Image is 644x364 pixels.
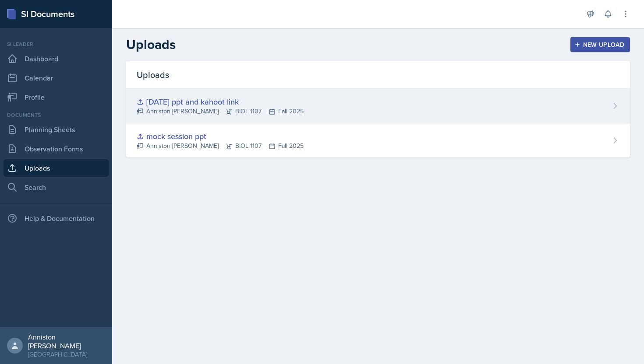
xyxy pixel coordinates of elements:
[570,37,630,52] button: New Upload
[126,61,630,89] div: Uploads
[126,123,630,157] a: mock session ppt Anniston [PERSON_NAME]BIOL 1107Fall 2025
[137,141,304,150] div: Anniston [PERSON_NAME] BIOL 1107 Fall 2025
[4,178,109,196] a: Search
[137,107,304,116] div: Anniston [PERSON_NAME] BIOL 1107 Fall 2025
[4,140,109,157] a: Observation Forms
[4,50,109,67] a: Dashboard
[4,159,109,177] a: Uploads
[28,332,105,350] div: Anniston [PERSON_NAME]
[126,89,630,123] a: [DATE] ppt and kahoot link Anniston [PERSON_NAME]BIOL 1107Fall 2025
[4,69,109,87] a: Calendar
[4,111,109,119] div: Documents
[137,96,304,108] div: [DATE] ppt and kahoot link
[4,88,109,106] a: Profile
[4,121,109,138] a: Planning Sheets
[4,210,109,227] div: Help & Documentation
[28,350,105,359] div: [GEOGRAPHIC_DATA]
[126,37,176,52] h2: Uploads
[4,40,109,48] div: Si leader
[137,130,304,142] div: mock session ppt
[576,41,625,48] div: New Upload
